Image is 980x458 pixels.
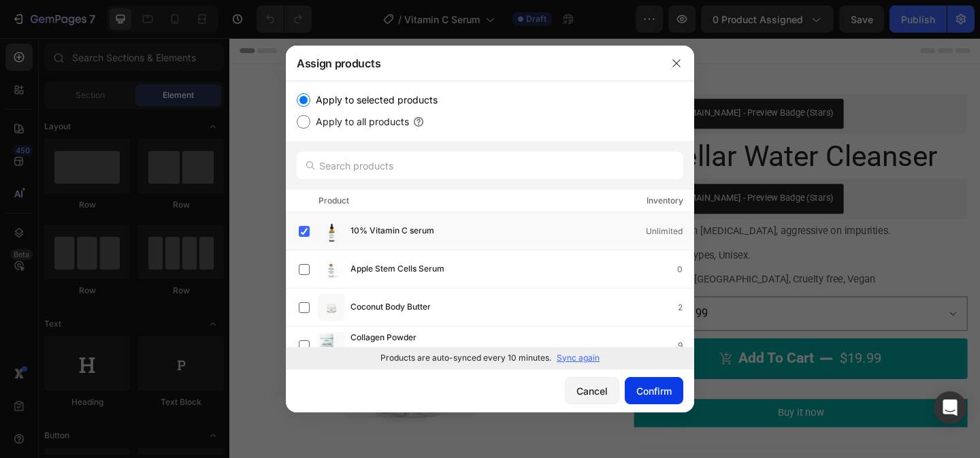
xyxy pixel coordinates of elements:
img: product-img [318,256,345,283]
div: 0 [677,263,693,276]
p: Products are auto-synced every 10 minutes. [380,352,551,364]
span: Collagen Powder [350,331,416,346]
div: [DOMAIN_NAME] - Preview Badge (Stars) [484,167,657,181]
div: Unlimited [646,225,693,238]
div: 9 [678,339,693,353]
div: Inventory [647,194,683,208]
div: /> [286,81,694,368]
button: Cancel [565,377,619,404]
span: Coconut Body Butter [350,300,431,315]
p: All skin types, Unisex. [464,228,719,244]
img: Gentle Micellar Water Cleanser - Luisa True Skincare [14,61,398,445]
img: product-img [318,218,345,245]
div: Confirm [636,384,672,398]
button: Add to cart [440,327,803,371]
div: Add to cart [554,338,636,359]
p: Gentle on [MEDICAL_DATA], aggressive on impurities. [464,201,719,218]
span: 10% Vitamin C serum [350,224,434,239]
input: Search products [297,152,683,179]
div: Cancel [576,384,608,398]
label: Apply to all products [310,114,409,130]
div: Assign products [286,46,659,81]
p: Made in [GEOGRAPHIC_DATA], Cruelty free, Vegan [464,255,719,271]
img: Judgeme.png [457,167,473,183]
div: Product [318,194,349,208]
div: Open Intercom Messenger [934,391,966,424]
div: Buy it now [597,398,647,418]
p: Sync again [557,352,600,364]
img: Judgeme.png [457,74,473,91]
span: Apple Stem Cells Serum [350,262,444,277]
button: Buy it now [440,393,803,423]
div: [DOMAIN_NAME] - Preview Badge (Stars) [484,74,657,88]
img: product-img [318,294,345,321]
div: 2 [678,301,693,314]
label: Apply to selected products [310,92,438,108]
button: Judge.me - Preview Badge (Stars) [446,159,668,191]
button: Confirm [625,377,683,404]
div: $19.99 [663,338,710,360]
h1: Micellar Water Cleanser [440,107,803,150]
button: Judge.me - Preview Badge (Stars) [446,66,668,99]
img: product-img [318,332,345,359]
